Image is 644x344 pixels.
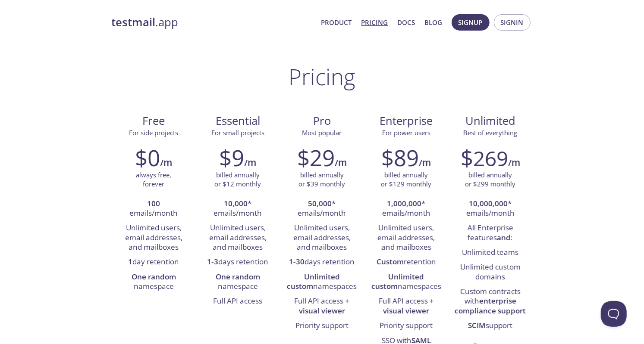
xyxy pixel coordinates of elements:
[455,221,526,245] li: All Enterprise features :
[371,197,442,221] li: * emails/month
[297,145,335,170] h2: $29
[398,17,415,28] a: Docs
[371,114,441,128] span: Enterprise
[469,198,508,208] strong: 10,000,000
[119,114,189,128] span: Free
[289,64,355,90] h1: Pricing
[455,319,526,333] li: support
[129,128,178,137] span: For side projects
[501,17,524,28] span: Signin
[361,17,388,28] a: Pricing
[207,257,218,267] strong: 1-3
[135,145,160,170] h2: $0
[118,221,189,255] li: Unlimited users, email addresses, and mailboxes
[387,198,421,208] strong: 1,000,000
[286,255,358,270] li: days retention
[371,255,442,270] li: retention
[299,170,346,189] p: billed annually or $39 monthly
[382,128,430,137] span: For power users
[508,155,520,170] h6: /m
[465,113,515,128] span: Unlimited
[112,15,314,30] a: testmail.app
[459,17,483,28] span: Signup
[371,221,442,255] li: Unlimited users, email addresses, and mailboxes
[132,272,176,282] strong: One random
[371,294,442,319] li: Full API access +
[465,170,515,189] p: billed annually or $299 monthly
[463,128,517,137] span: Best of everything
[289,257,305,267] strong: 1-30
[321,17,352,28] a: Product
[244,155,256,170] h6: /m
[452,14,490,31] button: Signup
[286,319,358,333] li: Priority support
[455,285,526,319] li: Custom contracts with
[118,255,189,270] li: day retention
[299,306,345,316] strong: visual viewer
[202,197,273,221] li: * emails/month
[381,170,431,189] p: billed annually or $129 monthly
[118,270,189,294] li: namespace
[136,170,171,189] p: always free, forever
[494,14,531,31] button: Signin
[211,128,264,137] span: For small projects
[468,320,486,330] strong: SCIM
[202,270,273,294] li: namespace
[286,270,358,294] li: namespaces
[160,155,172,170] h6: /m
[377,257,404,267] strong: Custom
[302,128,342,137] span: Most popular
[112,15,156,30] strong: testmail
[219,145,244,170] h2: $9
[308,198,332,208] strong: 50,000
[202,294,273,309] li: Full API access
[202,255,273,270] li: days retention
[287,114,357,128] span: Pro
[216,272,260,282] strong: One random
[147,198,160,208] strong: 100
[371,319,442,333] li: Priority support
[203,114,273,128] span: Essential
[425,17,443,28] a: Blog
[497,232,511,242] strong: and
[224,198,248,208] strong: 10,000
[335,155,347,170] h6: /m
[461,145,508,170] h2: $
[455,197,526,221] li: * emails/month
[214,170,261,189] p: billed annually or $12 monthly
[455,296,526,315] strong: enterprise compliance support
[383,306,429,316] strong: visual viewer
[286,197,358,221] li: * emails/month
[419,155,431,170] h6: /m
[287,272,340,291] strong: Unlimited custom
[286,221,358,255] li: Unlimited users, email addresses, and mailboxes
[371,272,424,291] strong: Unlimited custom
[118,197,189,221] li: emails/month
[381,145,419,170] h2: $89
[473,144,508,172] span: 269
[202,221,273,255] li: Unlimited users, email addresses, and mailboxes
[128,257,132,267] strong: 1
[601,301,627,327] iframe: Help Scout Beacon - Open
[455,245,526,260] li: Unlimited teams
[286,294,358,319] li: Full API access +
[455,260,526,285] li: Unlimited custom domains
[371,270,442,294] li: namespaces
